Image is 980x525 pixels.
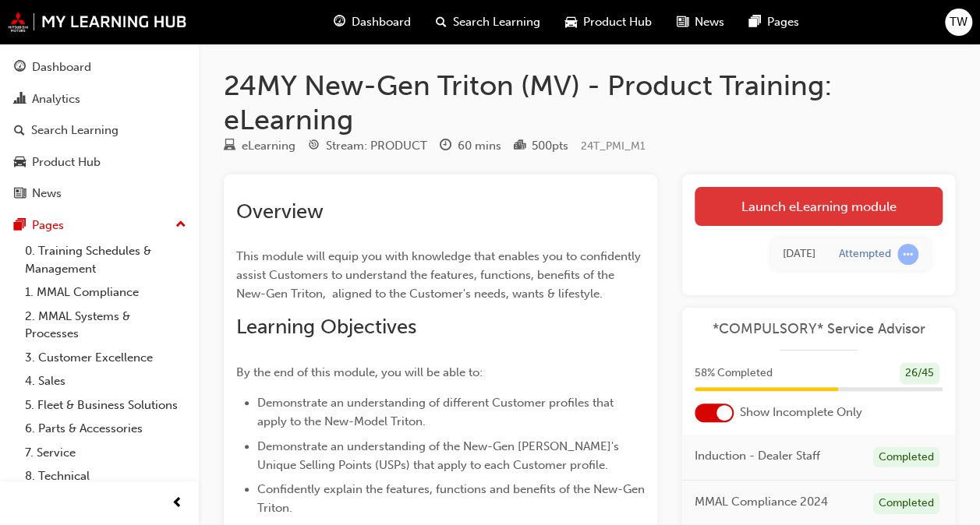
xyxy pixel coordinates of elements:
[581,139,646,153] span: Learning resource code
[32,185,62,203] div: News
[257,482,648,515] span: Confidently explain the features, functions and benefits of the New-Gen Triton.
[6,148,193,177] a: Product Hub
[873,493,939,514] div: Completed
[19,369,193,393] a: 4. Sales
[326,137,427,155] div: Stream: PRODUCT
[900,363,939,384] div: 26 / 45
[695,365,773,382] span: 58 % Completed
[14,93,26,107] span: chart-icon
[334,12,345,32] span: guage-icon
[19,441,193,465] a: 7. Service
[695,447,820,465] span: Induction - Dealer Staff
[32,217,64,234] div: Pages
[19,346,193,370] a: 3. Customer Excellence
[6,50,193,211] button: DashboardAnalyticsSearch LearningProduct HubNews
[514,139,525,153] span: podium-icon
[14,187,26,201] span: news-icon
[553,6,664,38] a: car-iconProduct Hub
[740,403,862,421] span: Show Incomplete Only
[6,211,193,240] button: Pages
[565,12,577,32] span: car-icon
[19,239,193,280] a: 0. Training Schedules & Management
[6,116,193,145] a: Search Learning
[6,179,193,208] a: News
[695,493,828,511] span: MMAL Compliance 2024
[950,13,968,31] span: TW
[583,13,652,31] span: Product Hub
[783,245,815,263] div: Wed Aug 27 2025 08:36:41 GMT+1000 (Australian Eastern Standard Time)
[695,320,943,338] a: *COMPULSORY* Service Advisor
[749,12,761,32] span: pages-icon
[236,249,644,301] span: This module will equip you with knowledge that enables you to confidently assist Customers to und...
[308,139,320,153] span: target-icon
[32,90,80,108] div: Analytics
[695,13,724,31] span: News
[19,305,193,346] a: 2. MMAL Systems & Processes
[236,315,416,339] span: Learning Objectives
[14,124,25,138] span: search-icon
[19,417,193,441] a: 6. Parts & Accessories
[14,219,26,233] span: pages-icon
[945,9,972,36] button: TW
[236,365,483,379] span: By the end of this module, you will be able to:
[321,6,423,38] a: guage-iconDashboard
[8,12,187,32] img: mmal
[19,280,193,305] a: 1. MMAL Compliance
[31,122,119,139] div: Search Learning
[175,215,186,235] span: up-icon
[257,439,622,472] span: Demonstrate an understanding of the New-Gen [PERSON_NAME]'s Unique Selling Points (USPs) that app...
[532,137,568,155] div: 500 pts
[453,13,540,31] span: Search Learning
[14,156,26,170] span: car-icon
[257,396,617,428] span: Demonstrate an understanding of different Customer profiles that apply to the New-Model Triton.
[436,12,447,32] span: search-icon
[242,137,295,155] div: eLearning
[6,53,193,82] a: Dashboard
[14,61,26,75] span: guage-icon
[423,6,553,38] a: search-iconSearch Learning
[224,69,955,136] h1: 24MY New-Gen Triton (MV) - Product Training: eLearning
[514,136,568,156] div: Points
[737,6,812,38] a: pages-iconPages
[440,139,451,153] span: clock-icon
[19,393,193,418] a: 5. Fleet & Business Solutions
[6,85,193,114] a: Analytics
[767,13,799,31] span: Pages
[224,136,295,156] div: Type
[32,153,101,171] div: Product Hub
[172,494,183,513] span: prev-icon
[440,136,501,156] div: Duration
[839,247,891,262] div: Attempted
[352,13,411,31] span: Dashboard
[224,139,235,153] span: learningResourceType_ELEARNING-icon
[458,137,501,155] div: 60 mins
[308,136,427,156] div: Stream
[897,244,918,265] span: learningRecordVerb_ATTEMPT-icon
[236,199,324,224] span: Overview
[664,6,737,38] a: news-iconNews
[873,447,939,468] div: Completed
[677,12,688,32] span: news-icon
[32,58,91,76] div: Dashboard
[19,464,193,488] a: 8. Technical
[695,187,943,226] a: Launch eLearning module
